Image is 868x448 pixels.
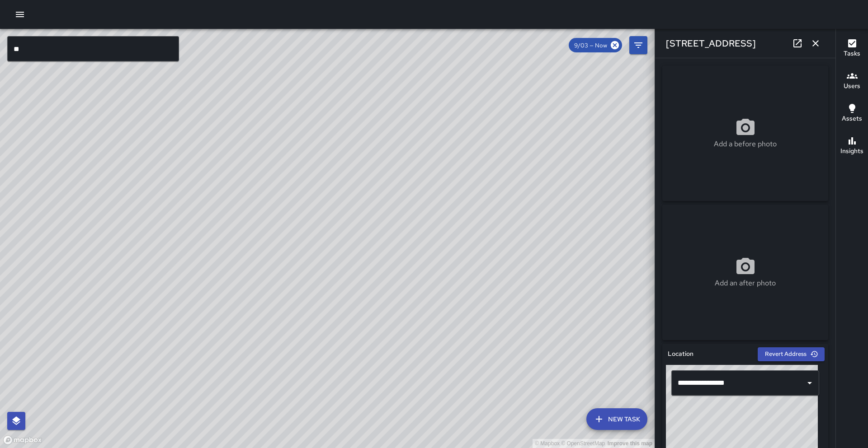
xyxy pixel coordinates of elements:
[714,139,777,149] p: Add a before photo
[836,98,868,130] button: Assets
[836,65,868,98] button: Users
[840,146,863,156] h6: Insights
[666,36,756,51] h6: [STREET_ADDRESS]
[569,38,622,52] div: 9/03 — Now
[569,42,613,49] span: 9/03 — Now
[836,33,868,65] button: Tasks
[758,347,825,361] button: Revert Address
[668,349,693,359] h6: Location
[586,408,647,430] button: New Task
[844,49,860,59] h6: Tasks
[629,36,647,54] button: Filters
[842,114,862,124] h6: Assets
[803,377,816,389] button: Open
[836,130,868,163] button: Insights
[715,278,776,289] p: Add an after photo
[844,81,860,91] h6: Users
